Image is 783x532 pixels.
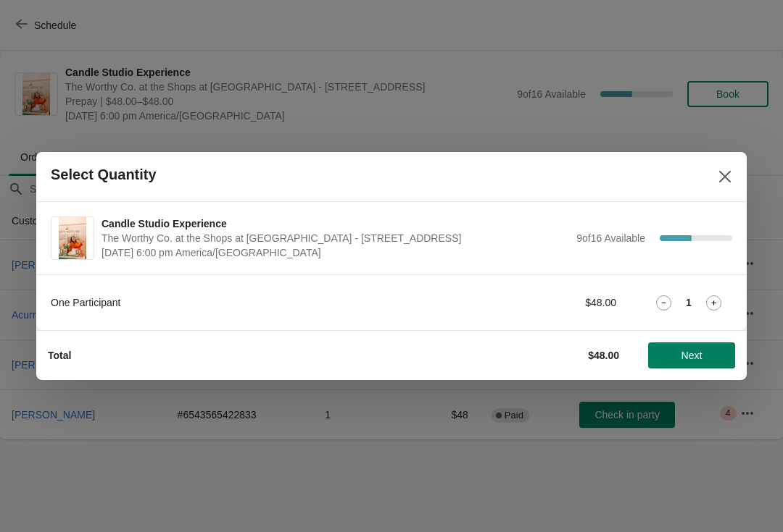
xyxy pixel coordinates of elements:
strong: Total [48,350,71,361]
button: Close [712,164,738,190]
span: Candle Studio Experience [101,216,569,231]
h2: Select Quantity [51,166,157,183]
div: One Participant [51,295,453,310]
strong: $48.00 [588,350,619,361]
div: $48.00 [482,295,616,310]
img: Candle Studio Experience | The Worthy Co. at the Shops at Clearfork - 5008 Gage Ave. | October 3 ... [59,217,87,259]
span: Next [681,350,703,361]
span: The Worthy Co. at the Shops at [GEOGRAPHIC_DATA] - [STREET_ADDRESS] [101,231,569,245]
strong: 1 [686,295,692,310]
button: Next [648,342,735,368]
span: 9 of 16 Available [576,232,645,244]
span: [DATE] 6:00 pm America/[GEOGRAPHIC_DATA] [101,245,569,260]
